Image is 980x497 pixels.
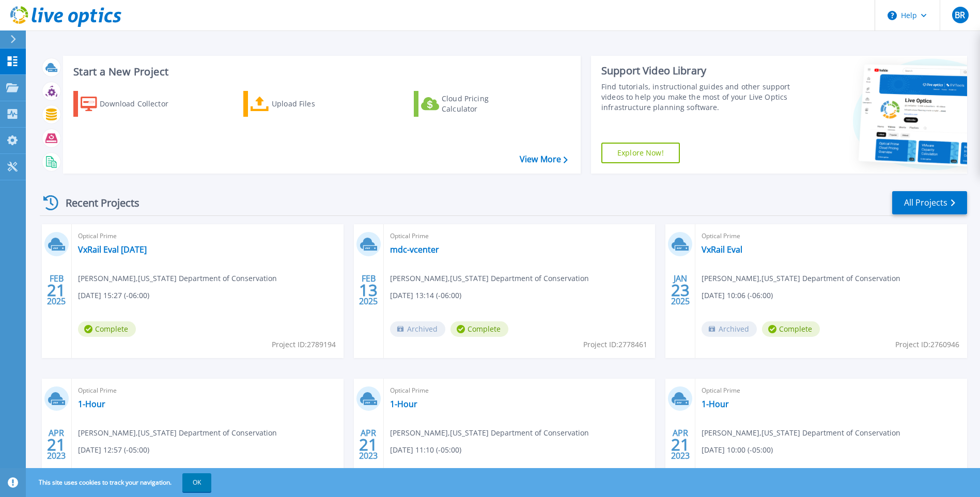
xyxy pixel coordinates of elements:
[702,290,773,301] span: [DATE] 10:06 (-06:00)
[78,399,105,409] a: 1-Hour
[762,321,820,337] span: Complete
[73,66,567,77] h3: Start a New Project
[47,286,66,294] span: 21
[671,271,690,309] div: JAN 2025
[671,440,690,449] span: 21
[601,143,680,163] a: Explore Now!
[78,273,277,284] span: [PERSON_NAME] , [US_STATE] Department of Conservation
[100,94,182,114] div: Download Collector
[702,444,773,456] span: [DATE] 10:00 (-05:00)
[390,290,461,301] span: [DATE] 13:14 (-06:00)
[601,82,793,113] div: Find tutorials, instructional guides and other support videos to help you make the most of your L...
[895,339,959,350] span: Project ID: 2760946
[28,473,211,492] span: This site uses cookies to track your navigation.
[671,426,690,463] div: APR 2023
[414,91,529,117] a: Cloud Pricing Calculator
[702,244,742,255] a: VxRail Eval
[78,290,149,301] span: [DATE] 15:27 (-06:00)
[243,91,359,117] a: Upload Files
[182,473,211,492] button: OK
[702,385,961,396] span: Optical Prime
[520,154,568,164] a: View More
[390,385,649,396] span: Optical Prime
[359,426,378,463] div: APR 2023
[78,385,337,396] span: Optical Prime
[359,440,378,449] span: 21
[442,94,524,114] div: Cloud Pricing Calculator
[390,230,649,242] span: Optical Prime
[702,273,900,284] span: [PERSON_NAME] , [US_STATE] Department of Conservation
[390,273,589,284] span: [PERSON_NAME] , [US_STATE] Department of Conservation
[272,94,354,114] div: Upload Files
[601,64,793,77] div: Support Video Library
[702,230,961,242] span: Optical Prime
[671,286,690,294] span: 23
[78,244,147,255] a: VxRail Eval [DATE]
[359,286,378,294] span: 13
[450,321,508,337] span: Complete
[390,321,445,337] span: Archived
[702,321,757,337] span: Archived
[702,399,729,409] a: 1-Hour
[892,191,967,214] a: All Projects
[272,339,336,350] span: Project ID: 2789194
[78,321,136,337] span: Complete
[78,444,149,456] span: [DATE] 12:57 (-05:00)
[47,440,66,449] span: 21
[390,444,461,456] span: [DATE] 11:10 (-05:00)
[46,271,66,309] div: FEB 2025
[359,271,378,309] div: FEB 2025
[78,230,337,242] span: Optical Prime
[46,426,66,463] div: APR 2023
[583,339,647,350] span: Project ID: 2778461
[73,91,189,117] a: Download Collector
[955,11,965,19] span: BR
[390,244,439,255] a: mdc-vcenter
[40,190,153,215] div: Recent Projects
[390,399,417,409] a: 1-Hour
[78,427,277,439] span: [PERSON_NAME] , [US_STATE] Department of Conservation
[390,427,589,439] span: [PERSON_NAME] , [US_STATE] Department of Conservation
[702,427,900,439] span: [PERSON_NAME] , [US_STATE] Department of Conservation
